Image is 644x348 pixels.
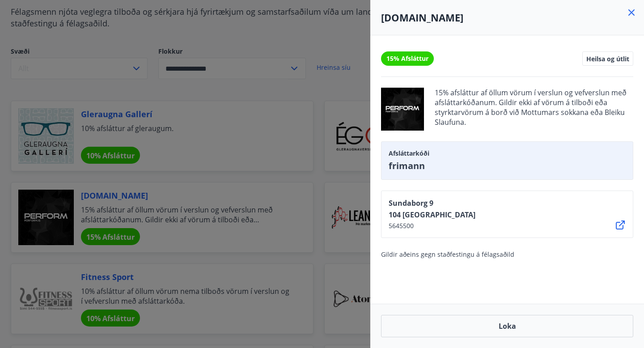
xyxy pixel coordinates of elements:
span: 104 [GEOGRAPHIC_DATA] [389,210,475,220]
span: 15% afsláttur af öllum vörum í verslun og vefverslun með afsláttarkóðanum. Gildir ekki af vörum á... [435,88,633,131]
span: Afsláttarkóði [389,149,626,158]
span: Gildir aðeins gegn staðfestingu á félagsaðild [381,250,514,259]
span: 15% Afsláttur [386,54,428,63]
span: Heilsa og útlit [586,55,629,63]
span: Sundaborg 9 [389,198,475,208]
h4: [DOMAIN_NAME] [381,11,633,24]
button: Loka [381,315,633,337]
span: 5645500 [389,221,475,230]
span: frimann [389,160,626,172]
